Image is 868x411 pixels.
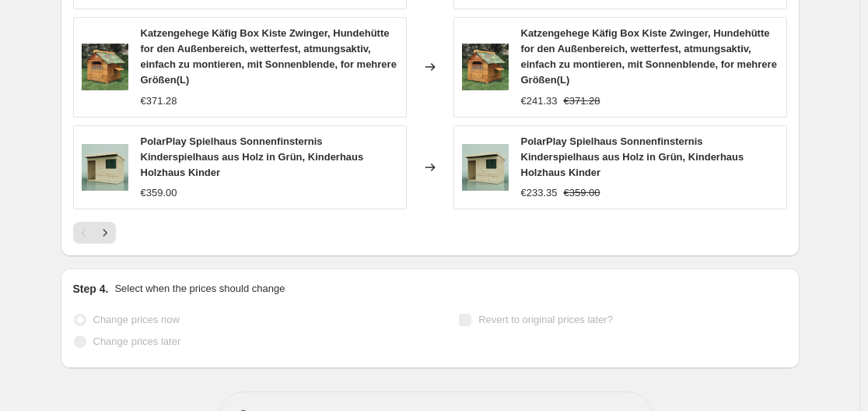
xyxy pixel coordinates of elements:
[521,135,744,178] span: PolarPlay Spielhaus Sonnenfinsternis Kinderspielhaus aus Holz in Grün, Kinderhaus Holzhaus Kinder
[141,185,177,201] div: €359.00
[521,27,777,86] span: Katzengehege Käfig Box Kiste Zwinger, Hundehütte for den Außenbereich, wetterfest, atmungsaktiv, ...
[564,93,600,109] strike: €371.28
[94,222,116,244] button: Next
[93,314,180,325] span: Change prices now
[82,44,128,90] img: 61KlmUXOTXL_80x.jpg
[73,281,109,297] h2: Step 4.
[82,144,128,191] img: 71uXVbR7ijL_80x.jpg
[141,27,397,86] span: Katzengehege Käfig Box Kiste Zwinger, Hundehütte for den Außenbereich, wetterfest, atmungsaktiv, ...
[114,281,285,297] p: Select when the prices should change
[462,144,509,191] img: 71uXVbR7ijL_80x.jpg
[93,335,181,347] span: Change prices later
[564,185,600,201] strike: €359.00
[462,44,509,90] img: 61KlmUXOTXL_80x.jpg
[141,93,177,109] div: €371.28
[73,222,116,244] nav: Pagination
[521,93,558,109] div: €241.33
[478,314,613,325] span: Revert to original prices later?
[141,135,364,178] span: PolarPlay Spielhaus Sonnenfinsternis Kinderspielhaus aus Holz in Grün, Kinderhaus Holzhaus Kinder
[521,185,558,201] div: €233.35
